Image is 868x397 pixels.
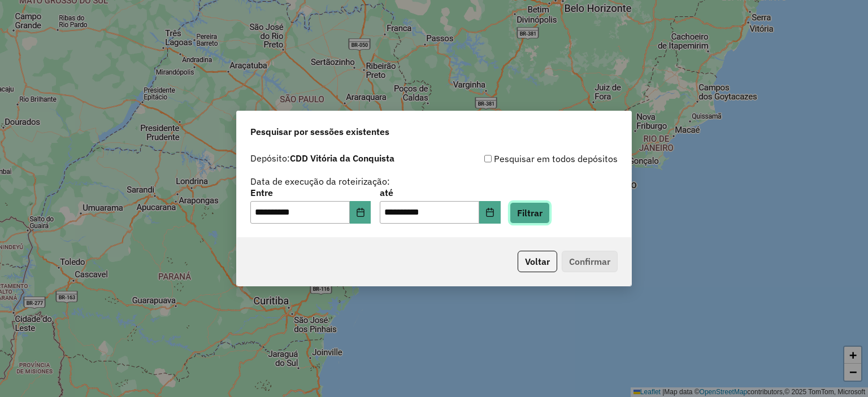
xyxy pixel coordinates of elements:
label: Entre [250,186,371,199]
label: até [380,186,500,199]
button: Voltar [518,251,557,272]
button: Filtrar [510,202,550,224]
div: Pesquisar em todos depósitos [434,152,618,165]
button: Choose Date [479,201,501,224]
button: Choose Date [350,201,371,224]
strong: CDD Vitória da Conquista [290,152,394,164]
label: Depósito: [250,151,394,165]
label: Data de execução da roteirização: [250,174,390,188]
span: Pesquisar por sessões existentes [250,125,389,138]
